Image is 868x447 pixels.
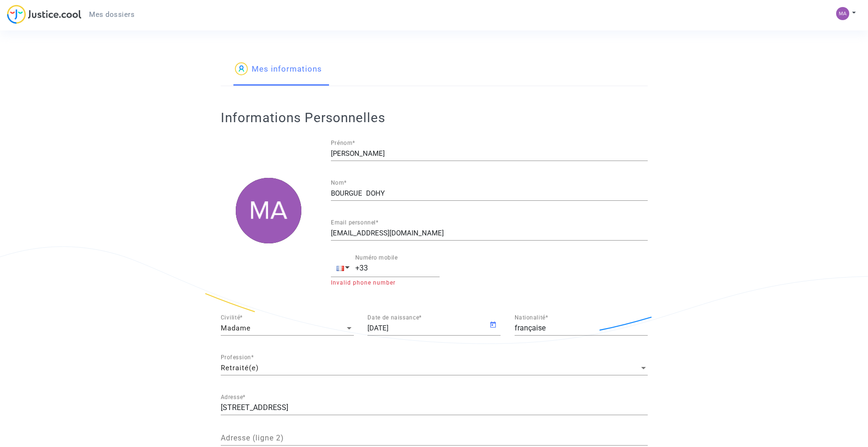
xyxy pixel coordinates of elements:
span: Retraité(e) [221,364,259,372]
img: eef2fd3f039d41a4c033291dbb5ad000 [236,178,301,243]
a: Mes informations [235,54,322,86]
img: icon-passager.svg [235,62,248,75]
span: Mes dossiers [89,10,135,19]
a: Mes dossiers [82,7,142,22]
img: eef2fd3f039d41a4c033291dbb5ad000 [836,7,849,20]
h2: Informations Personnelles [221,110,648,126]
span: Invalid phone number [331,279,396,286]
button: Open calendar [489,319,501,330]
img: jc-logo.svg [7,5,82,24]
span: Madame [221,324,251,332]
